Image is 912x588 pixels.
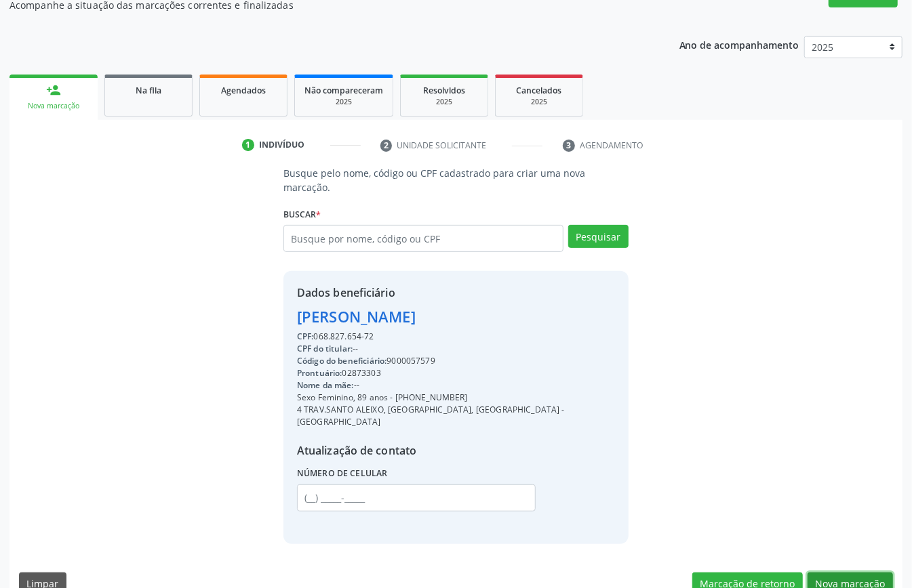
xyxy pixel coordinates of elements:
[297,392,615,404] div: Sexo Feminino, 89 anos - [PHONE_NUMBER]
[259,139,304,151] div: Indivíduo
[297,355,615,367] div: 9000057579
[297,367,342,379] span: Prontuário:
[297,484,536,511] input: (__) _____-_____
[297,343,615,355] div: --
[297,379,354,391] span: Nome da mãe:
[410,97,478,107] div: 2025
[242,139,254,151] div: 1
[297,404,615,428] div: 4 TRAV.SANTO ALEIXO, [GEOGRAPHIC_DATA], [GEOGRAPHIC_DATA] - [GEOGRAPHIC_DATA]
[304,97,383,107] div: 2025
[46,83,61,98] div: person_add
[297,343,353,354] span: CPF do titular:
[304,85,383,96] span: Não compareceram
[283,166,629,194] p: Busque pelo nome, código ou CPF cadastrado para criar uma nova marcação.
[505,97,573,107] div: 2025
[517,85,562,96] span: Cancelados
[19,101,88,111] div: Nova marcação
[297,331,314,342] span: CPF:
[297,331,615,343] div: 068.827.654-72
[283,204,321,225] label: Buscar
[297,355,386,366] span: Código do beneficiário:
[679,36,799,53] p: Ano de acompanhamento
[221,85,266,96] span: Agendados
[568,225,629,248] button: Pesquisar
[297,367,615,379] div: 02873303
[297,306,615,328] div: [PERSON_NAME]
[297,285,615,301] div: Dados beneficiário
[297,379,615,392] div: --
[423,85,465,96] span: Resolvidos
[297,463,388,484] label: Número de celular
[136,85,161,96] span: Na fila
[283,225,563,252] input: Busque por nome, código ou CPF
[297,442,615,459] div: Atualização de contato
